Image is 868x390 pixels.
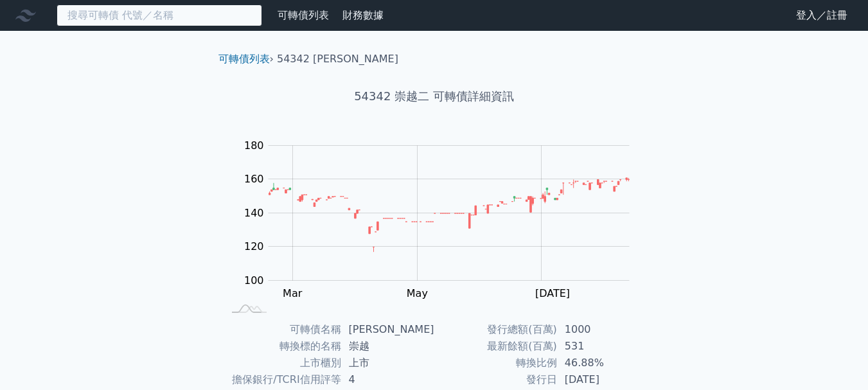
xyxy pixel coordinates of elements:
td: 最新餘額(百萬) [434,338,557,355]
td: 可轉債名稱 [224,321,341,338]
tspan: May [407,287,428,299]
a: 可轉債列表 [218,53,270,65]
td: 上市櫃別 [224,355,341,371]
td: 崇越 [341,338,434,355]
tspan: 100 [244,274,264,287]
tspan: 120 [244,240,264,253]
a: 登入／註冊 [786,5,858,26]
td: 上市 [341,355,434,371]
td: 531 [557,338,645,355]
iframe: Chat Widget [804,328,868,390]
tspan: Mar [283,287,303,299]
li: › [218,51,274,67]
div: 聊天小工具 [804,328,868,390]
input: 搜尋可轉債 代號／名稱 [57,4,262,26]
td: [PERSON_NAME] [341,321,434,338]
td: [DATE] [557,371,645,388]
td: 擔保銀行/TCRI信用評等 [224,371,341,388]
td: 發行日 [434,371,557,388]
td: 46.88% [557,355,645,371]
td: 1000 [557,321,645,338]
td: 轉換比例 [434,355,557,371]
td: 發行總額(百萬) [434,321,557,338]
tspan: [DATE] [535,287,570,299]
tspan: 140 [244,207,264,219]
tspan: 180 [244,139,264,152]
h1: 54342 崇越二 可轉債詳細資訊 [208,87,660,105]
a: 財務數據 [342,9,384,21]
g: Chart [238,139,649,299]
li: 54342 [PERSON_NAME] [277,51,398,67]
tspan: 160 [244,173,264,185]
td: 4 [341,371,434,388]
a: 可轉債列表 [278,9,329,21]
td: 轉換標的名稱 [224,338,341,355]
